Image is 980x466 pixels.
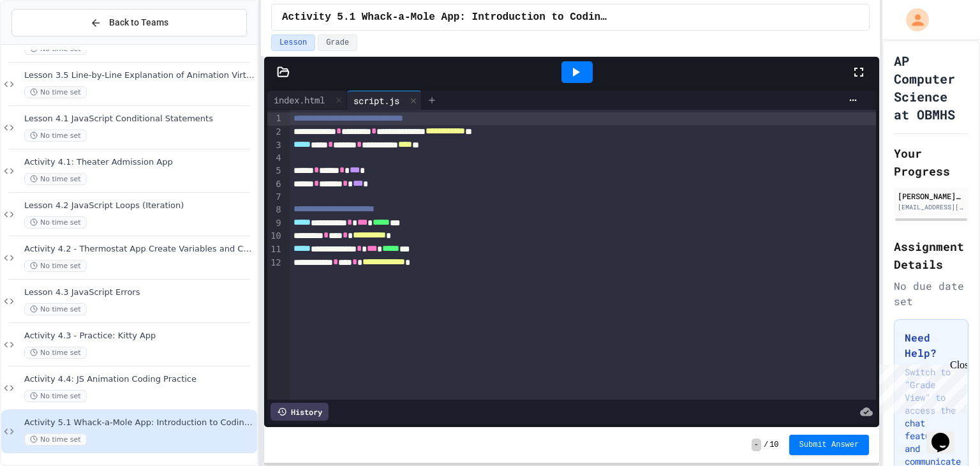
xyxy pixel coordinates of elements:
[267,204,283,217] div: 8
[24,130,87,142] span: No time set
[347,94,406,107] div: script.js
[894,52,969,123] h1: AP Computer Science at OBMHS
[267,191,283,204] div: 7
[894,278,969,309] div: No due date set
[24,303,87,315] span: No time set
[267,126,283,139] div: 2
[24,260,87,272] span: No time set
[24,374,255,385] span: Activity 4.4: JS Animation Coding Practice
[926,415,967,453] iframe: chat widget
[752,439,761,451] span: -
[267,152,283,165] div: 4
[24,173,87,185] span: No time set
[24,347,87,359] span: No time set
[267,178,283,192] div: 6
[894,144,969,180] h2: Your Progress
[24,433,87,446] span: No time set
[24,86,87,98] span: No time set
[764,440,768,450] span: /
[318,34,357,51] button: Grade
[898,202,965,212] div: [EMAIL_ADDRESS][DOMAIN_NAME]
[267,243,283,257] div: 11
[267,257,283,270] div: 12
[109,16,168,29] span: Back to Teams
[267,230,283,243] div: 10
[24,157,255,168] span: Activity 4.1: Theater Admission App
[267,217,283,230] div: 9
[769,440,778,450] span: 10
[282,10,609,25] span: Activity 5.1 Whack-a-Mole App: Introduction to Coding a Complete Create Performance Task
[5,5,88,81] div: Chat with us now!Close
[11,9,247,36] button: Back to Teams
[893,5,932,34] div: My Account
[799,440,859,450] span: Submit Answer
[24,244,255,255] span: Activity 4.2 - Thermostat App Create Variables and Conditionals
[267,93,331,107] div: index.html
[267,165,283,178] div: 5
[24,331,255,342] span: Activity 4.3 - Practice: Kitty App
[24,216,87,229] span: No time set
[267,112,283,126] div: 1
[347,91,422,110] div: script.js
[271,34,315,51] button: Lesson
[24,287,255,298] span: Lesson 4.3 JavaScript Errors
[267,91,347,110] div: index.html
[24,70,255,81] span: Lesson 3.5 Line-by-Line Explanation of Animation Virtual Aquarium
[271,403,329,421] div: History
[874,359,967,414] iframe: chat widget
[789,435,870,455] button: Submit Answer
[894,237,969,273] h2: Assignment Details
[24,200,255,211] span: Lesson 4.2 JavaScript Loops (Iteration)
[24,114,255,124] span: Lesson 4.1 JavaScript Conditional Statements
[24,417,255,428] span: Activity 5.1 Whack-a-Mole App: Introduction to Coding a Complete Create Performance Task
[24,390,87,402] span: No time set
[898,190,965,202] div: [PERSON_NAME] [PERSON_NAME]
[905,330,958,361] h3: Need Help?
[267,139,283,153] div: 3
